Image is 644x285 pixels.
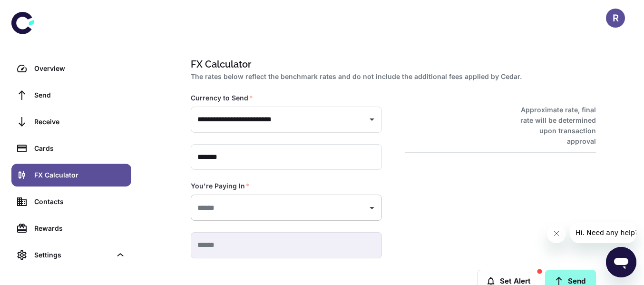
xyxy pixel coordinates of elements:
h1: FX Calculator [191,57,592,71]
h6: Approximate rate, final rate will be determined upon transaction approval [510,105,596,147]
a: Cards [11,137,131,160]
iframe: Close message [547,224,566,243]
span: Hi. Need any help? [6,7,68,14]
a: Rewards [11,217,131,240]
button: Open [365,113,379,126]
button: Open [365,201,379,215]
div: Overview [34,63,126,74]
div: Cards [34,143,126,154]
a: Contacts [11,190,131,213]
div: Settings [34,250,111,260]
div: Contacts [34,197,126,207]
label: You're Paying In [191,181,250,191]
label: Currency to Send [191,93,253,103]
a: Overview [11,57,131,80]
div: Send [34,90,126,100]
a: Receive [11,110,131,133]
div: Rewards [34,223,126,234]
iframe: Message from company [570,222,636,243]
div: Settings [11,244,131,266]
div: FX Calculator [34,170,126,180]
div: Receive [34,117,126,127]
a: Send [11,84,131,107]
iframe: Button to launch messaging window [606,247,636,277]
button: R [606,9,625,28]
a: FX Calculator [11,164,131,187]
